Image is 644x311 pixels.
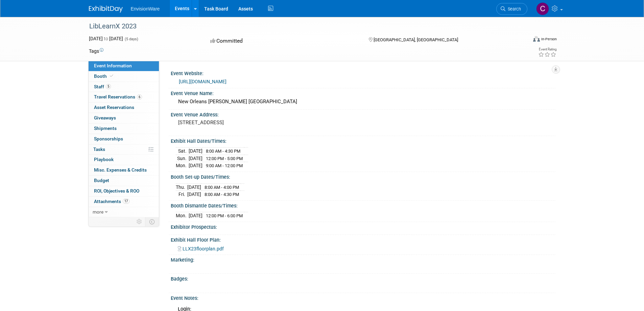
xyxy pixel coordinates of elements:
[89,36,123,41] span: [DATE] [DATE]
[176,162,189,169] td: Mon.
[206,213,243,218] span: 12:00 PM - 6:00 PM
[106,84,111,89] span: 5
[94,178,109,183] span: Budget
[171,68,555,77] div: Event Website:
[171,172,555,180] div: Booth Set-up Dates/Times:
[183,246,224,251] span: LLX23floorplan.pdf
[89,6,123,13] img: ExhibitDay
[187,183,201,191] td: [DATE]
[137,94,142,99] span: 6
[94,126,117,131] span: Shipments
[487,35,557,45] div: Event Format
[176,183,187,191] td: Thu.
[176,212,189,219] td: Mon.
[94,115,116,120] span: Giveaways
[89,113,159,123] a: Giveaways
[505,6,521,12] span: Search
[89,155,159,165] a: Playbook
[94,105,134,110] span: Asset Reservations
[89,48,103,54] td: Tags
[94,63,132,68] span: Event Information
[171,293,555,302] div: Event Notes:
[94,199,129,204] span: Attachments
[89,82,159,92] a: Staff5
[89,186,159,196] a: ROI, Objectives & ROO
[94,84,111,89] span: Staff
[206,156,243,161] span: 12:00 PM - 5:00 PM
[176,155,189,162] td: Sun.
[103,36,109,41] span: to
[89,92,159,102] a: Travel Reservations6
[171,110,555,118] div: Event Venue Address:
[189,212,202,219] td: [DATE]
[89,207,159,217] a: more
[94,94,142,99] span: Travel Reservations
[179,79,226,84] a: [URL][DOMAIN_NAME]
[89,176,159,186] a: Budget
[93,147,105,152] span: Tasks
[538,48,556,51] div: Event Rating
[171,235,555,243] div: Exhibit Hall Floor Plan:
[536,2,549,15] img: Chris Terranova
[206,163,243,168] span: 9:00 AM - 12:00 PM
[123,199,129,204] span: 17
[205,185,239,190] span: 8:00 AM - 4:00 PM
[89,165,159,175] a: Misc. Expenses & Credits
[171,222,555,230] div: Exhibitor Prospectus:
[176,191,187,198] td: Fri.
[533,36,540,42] img: Format-Inperson.png
[206,149,240,154] span: 8:00 AM - 4:30 PM
[89,61,159,71] a: Event Information
[94,157,114,162] span: Playbook
[178,119,324,126] pre: [STREET_ADDRESS]
[176,148,189,155] td: Sat.
[89,145,159,155] a: Tasks
[89,197,159,207] a: Attachments17
[171,255,555,263] div: Marketing:
[94,188,139,194] span: ROI, Objectives & ROO
[124,37,138,41] span: (5 days)
[87,20,517,32] div: LibLearnX 2023
[374,37,458,42] span: [GEOGRAPHIC_DATA], [GEOGRAPHIC_DATA]
[189,162,202,169] td: [DATE]
[131,6,160,12] span: EnvisionWare
[205,192,239,197] span: 8:00 AM - 4:30 PM
[187,191,201,198] td: [DATE]
[171,136,555,145] div: Exhibit Hall Dates/Times:
[189,148,202,155] td: [DATE]
[541,37,557,42] div: In-Person
[89,103,159,113] a: Asset Reservations
[89,71,159,82] a: Booth
[208,35,358,47] div: Committed
[94,73,115,79] span: Booth
[94,167,147,173] span: Misc. Expenses & Credits
[178,246,224,251] a: LLX23floorplan.pdf
[94,136,123,141] span: Sponsorships
[93,209,103,215] span: more
[89,134,159,144] a: Sponsorships
[89,124,159,134] a: Shipments
[171,88,555,97] div: Event Venue Name:
[176,96,550,107] div: New Orleans [PERSON_NAME] [GEOGRAPHIC_DATA]
[496,3,527,15] a: Search
[134,217,145,226] td: Personalize Event Tab Strip
[171,201,555,209] div: Booth Dismantle Dates/Times:
[110,74,113,78] i: Booth reservation complete
[145,217,159,226] td: Toggle Event Tabs
[171,274,555,282] div: Badges:
[189,155,202,162] td: [DATE]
